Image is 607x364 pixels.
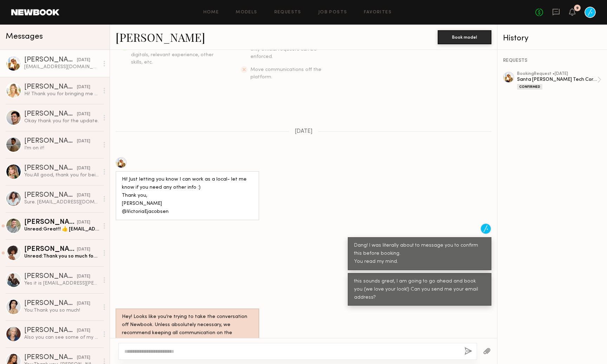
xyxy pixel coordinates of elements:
div: [DATE] [77,111,90,118]
div: [DATE] [77,192,90,199]
div: [PERSON_NAME] [24,354,77,361]
div: 9 [576,6,579,10]
a: Requests [274,10,301,15]
div: Sure. [EMAIL_ADDRESS][DOMAIN_NAME] [24,199,99,206]
div: Unread: Great!! 👍 [EMAIL_ADDRESS][DOMAIN_NAME] [24,226,99,233]
div: REQUESTS [503,58,601,63]
div: [PERSON_NAME] [24,300,77,307]
div: You: Thank you so much! [24,307,99,314]
div: Okay thank you for the update. [24,118,99,124]
div: [PERSON_NAME] [24,84,77,91]
div: [DATE] [77,246,90,253]
div: booking Request • [DATE] [517,72,597,76]
div: History [503,34,601,43]
div: [DATE] [77,57,90,64]
div: [DATE] [77,138,90,145]
div: [PERSON_NAME] [24,192,77,199]
div: [EMAIL_ADDRESS][DOMAIN_NAME] [24,64,99,70]
button: Book model [438,30,491,44]
div: [PERSON_NAME] [24,327,77,334]
div: Santa [PERSON_NAME] Tech Corporate Group - SBA-250709 [517,76,597,83]
div: [DATE] [77,355,90,361]
span: Request additional info, like updated digitals, relevant experience, other skills, etc. [131,45,219,65]
a: [PERSON_NAME] [116,30,205,45]
div: Yes it is [EMAIL_ADDRESS][PERSON_NAME][DOMAIN_NAME] [24,280,99,287]
div: [PERSON_NAME] [24,111,77,118]
div: Dang! I was literally about to message you to confirm this before booking. You read my mind. [354,242,485,266]
div: this sounds great, I am going to go ahead and book you (we love your look!) Can you send me your ... [354,278,485,302]
div: Hi! Thank you for bringing me on as an option to this project! What would the second date of this... [24,91,99,97]
div: [DATE] [77,165,90,172]
div: [PERSON_NAME] [24,246,77,253]
div: [PERSON_NAME] [24,273,77,280]
a: Models [236,10,257,15]
div: Also you can see some of my work on [DOMAIN_NAME] [24,334,99,341]
div: Hi! Just letting you know I can work as a local- let me know if you need any other info :) Thank ... [122,176,253,216]
div: [DATE] [77,219,90,226]
div: You: All good, thank you for being up front -- let me reach out to the platform and see what need... [24,172,99,178]
a: bookingRequest •[DATE]Santa [PERSON_NAME] Tech Corporate Group - SBA-250709Confirmed [517,72,601,90]
div: [PERSON_NAME] [24,138,77,145]
div: Hey! Looks like you’re trying to take the conversation off Newbook. Unless absolutely necessary, ... [122,313,253,345]
a: Favorites [364,10,392,15]
div: I’m on it! [24,145,99,151]
div: [DATE] [77,84,90,91]
div: [DATE] [77,273,90,280]
div: [PERSON_NAME] [24,219,77,226]
div: Unread: Thank you so much for having me:) what a joy it was to work with you all. [24,253,99,260]
span: Messages [6,33,43,41]
div: [DATE] [77,327,90,334]
div: Confirmed [517,84,542,90]
a: Book model [438,34,491,40]
a: Job Posts [318,10,347,15]
div: [PERSON_NAME] [24,57,77,64]
a: Home [203,10,219,15]
span: Move communications off the platform. [250,67,321,79]
div: [PERSON_NAME] [24,165,77,172]
div: [DATE] [77,300,90,307]
span: [DATE] [295,129,313,135]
